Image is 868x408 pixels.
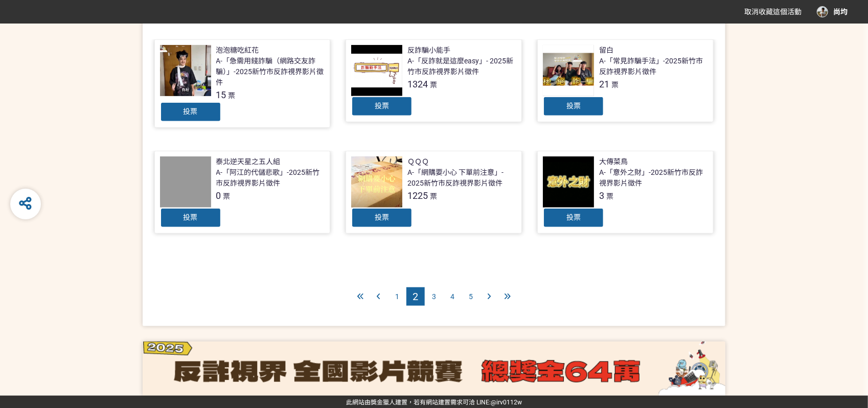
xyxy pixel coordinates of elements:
div: 反詐騙小能手 [407,45,450,56]
span: 取消收藏這個活動 [744,8,802,16]
div: A-「常見詐騙手法」-2025新竹市反詐視界影片徵件 [599,56,708,77]
a: 泡泡糖吃紅花A-「急需用錢詐騙（網路交友詐騙）」-2025新竹市反詐視界影片徵件15票投票 [154,39,331,128]
div: 泡泡糖吃紅花 [216,45,259,56]
span: 票 [229,92,236,100]
div: 留白 [599,45,613,56]
div: A-「意外之財」-2025新竹市反詐視界影片徵件 [599,167,708,189]
div: A-「反詐就是這麼easy」- 2025新竹市反詐視界影片徵件 [407,56,516,77]
img: d5dd58f8-aeb6-44fd-a984-c6eabd100919.png [143,342,725,396]
span: 0 [216,190,221,201]
span: 票 [223,192,231,200]
a: 留白A-「常見詐騙手法」-2025新竹市反詐視界影片徵件21票投票 [537,39,714,122]
span: 投票 [566,102,581,110]
span: 投票 [184,213,198,221]
span: 票 [430,81,437,89]
span: 票 [606,192,613,200]
div: A-「阿江的代儲悲歌」-2025新竹市反詐視界影片徵件 [216,167,325,189]
span: 1 [395,292,399,301]
a: 大傳菜鳥A-「意外之財」-2025新竹市反詐視界影片徵件3票投票 [537,151,714,234]
a: 反詐騙小能手A-「反詐就是這麼easy」- 2025新竹市反詐視界影片徵件1324票投票 [346,39,522,122]
a: 泰北逆天星之五人組A-「阿江的代儲悲歌」-2025新竹市反詐視界影片徵件0票投票 [154,151,331,234]
span: 票 [611,81,619,89]
span: 投票 [375,102,389,110]
div: ＱＱＱ [407,156,429,167]
span: 投票 [566,213,581,221]
span: 5 [469,292,473,301]
span: 可洽 LINE: [346,399,522,406]
span: 1324 [407,79,428,89]
span: 3 [432,292,436,301]
a: @irv0112w [491,399,522,406]
span: 4 [450,292,454,301]
div: 泰北逆天星之五人組 [216,156,281,167]
span: 1225 [407,190,428,201]
div: A-「急需用錢詐騙（網路交友詐騙）」-2025新竹市反詐視界影片徵件 [216,56,325,88]
span: 投票 [375,213,389,221]
div: A-「網購要小心 下單前注意」- 2025新竹市反詐視界影片徵件 [407,167,516,189]
span: 15 [216,89,226,100]
span: 3 [599,190,604,201]
span: 投票 [184,107,198,116]
a: ＱＱＱA-「網購要小心 下單前注意」- 2025新竹市反詐視界影片徵件1225票投票 [346,151,522,234]
div: 大傳菜鳥 [599,156,628,167]
a: 此網站由獎金獵人建置，若有網站建置需求 [346,399,463,406]
span: 2 [413,290,419,303]
span: 票 [430,192,437,200]
span: 21 [599,79,609,89]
